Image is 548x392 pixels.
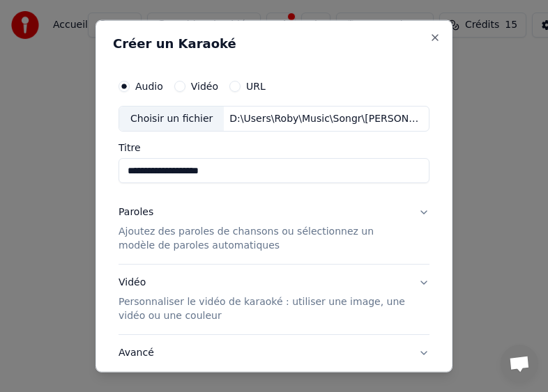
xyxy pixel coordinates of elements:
[119,335,429,371] button: Avancé
[135,81,163,91] label: Audio
[119,194,429,264] button: ParolesAjoutez des paroles de chansons ou sélectionnez un modèle de paroles automatiques
[119,295,407,323] p: Personnaliser le vidéo de karaoké : utiliser une image, une vidéo ou une couleur
[224,111,429,125] div: D:\Users\Roby\Music\Songr\[PERSON_NAME].mp3
[119,205,153,219] div: Paroles
[191,81,218,91] label: Vidéo
[119,265,429,334] button: VidéoPersonnaliser le vidéo de karaoké : utiliser une image, une vidéo ou une couleur
[119,276,407,323] div: Vidéo
[246,81,266,91] label: URL
[119,106,224,131] div: Choisir un fichier
[119,225,407,253] p: Ajoutez des paroles de chansons ou sélectionnez un modèle de paroles automatiques
[119,143,429,152] label: Titre
[113,37,435,49] h2: Créer un Karaoké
